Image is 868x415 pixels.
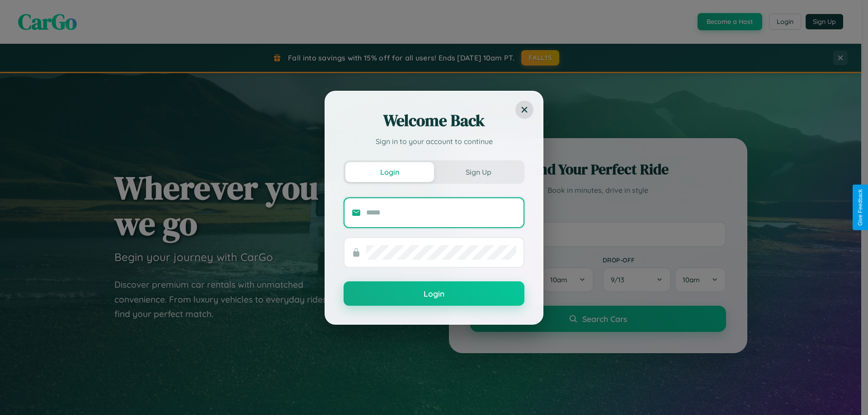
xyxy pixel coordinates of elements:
[344,136,524,147] p: Sign in to your account to continue
[344,110,524,131] h2: Welcome Back
[345,162,434,182] button: Login
[344,281,524,306] button: Login
[434,162,523,182] button: Sign Up
[857,189,863,226] div: Give Feedback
